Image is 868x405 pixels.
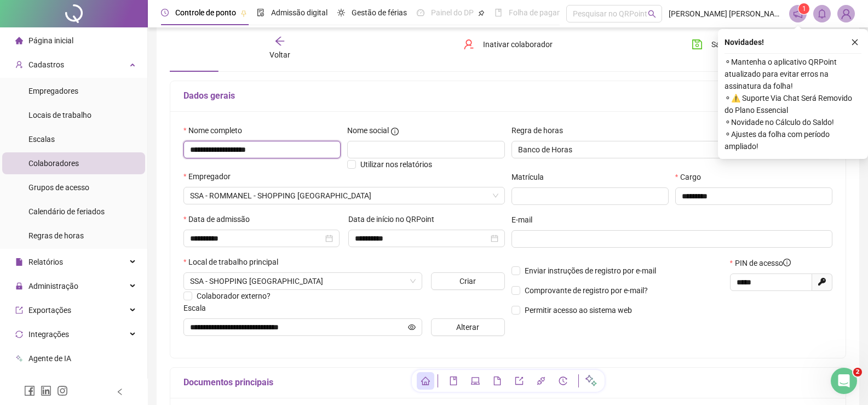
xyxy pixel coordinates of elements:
label: Empregador [183,170,238,182]
span: Regras de horas [28,231,84,240]
span: laptop [471,377,480,385]
span: ⚬ Novidade no Cálculo do Saldo! [725,116,861,128]
span: RM COMERCIO DE BIJUTERIAS EIRELI – MATRIZ [190,187,498,204]
label: Matrícula [511,171,551,183]
iframe: Intercom live chat [831,368,857,394]
span: book [449,377,458,385]
span: Gestão de férias [352,8,407,17]
span: ⚬ Mantenha o aplicativo QRPoint atualizado para evitar erros na assinatura da folha! [725,56,861,92]
span: Painel do DP [431,8,474,17]
span: Locais de trabalho [28,111,91,119]
span: Colaborador externo? [197,292,271,300]
span: dashboard [417,9,424,16]
span: Colaboradores [28,159,79,168]
span: Banco de Horas [518,141,771,158]
span: Criar [459,275,476,287]
span: export [15,306,23,314]
button: Criar [431,272,505,290]
span: Controle de ponto [175,8,236,17]
span: user-add [15,61,23,69]
span: Utilizar nos relatórios [360,160,432,169]
span: Página inicial [28,36,73,45]
h5: Dados gerais [183,89,832,102]
img: 82688 [838,5,854,22]
span: Alterar [456,321,479,333]
span: Nome social [347,124,389,136]
span: linkedin [41,385,51,396]
span: file [15,258,23,266]
label: Regra de horas [511,124,570,136]
span: close [851,38,859,46]
span: 2 [853,368,862,377]
span: pushpin [240,10,247,16]
span: Empregadores [28,87,78,95]
span: Acesso à API [28,378,73,387]
span: file [493,377,502,385]
label: Nome completo [183,124,249,136]
button: Inativar colaborador [455,36,561,53]
span: ⚬ Ajustes da folha com período ampliado! [725,128,861,152]
span: lock [15,282,23,290]
span: Novidades ! [725,36,764,48]
span: Exportações [28,306,71,315]
span: [PERSON_NAME] [PERSON_NAME] - [GEOGRAPHIC_DATA] [669,8,783,20]
label: Data de admissão [183,213,257,225]
span: save [692,39,703,50]
span: notification [793,9,803,19]
span: Calendário de feriados [28,207,105,216]
span: user-delete [463,39,474,50]
span: Permitir acesso ao sistema web [525,306,632,315]
span: clock-circle [161,9,169,16]
span: left [116,388,124,396]
span: Agente de IA [28,354,71,363]
span: Escalas [28,135,55,144]
label: Cargo [675,171,708,183]
label: Escala [183,302,213,314]
span: Enviar instruções de registro por e-mail [525,266,656,275]
span: Folha de pagamento [509,8,579,17]
span: instagram [57,385,68,396]
span: home [421,377,430,385]
span: facebook [24,385,35,396]
span: 1 [802,5,806,13]
span: info-circle [391,128,399,135]
span: eye [408,323,416,331]
span: Inativar colaborador [483,38,553,50]
span: Administração [28,282,78,290]
span: AV. TANCREDO NEVES, Nº3133 SALVADOR SHOPPING LJ. 1014 CAMINHO DAS ARVORES CEP: 41.820-021 [190,273,416,289]
label: Local de trabalho principal [183,256,285,268]
span: Admissão digital [271,8,327,17]
label: E-mail [511,214,539,226]
span: ⚬ ⚠️ Suporte Via Chat Será Removido do Plano Essencial [725,92,861,116]
button: Alterar [431,318,505,336]
span: sun [337,9,345,16]
span: search [648,10,656,18]
span: Integrações [28,330,69,339]
span: sync [15,330,23,338]
label: Data de início no QRPoint [348,213,441,225]
span: Salvar [711,38,733,50]
span: bell [817,9,827,19]
span: Grupos de acesso [28,183,89,192]
span: Relatórios [28,258,63,266]
span: export [515,377,524,385]
span: book [495,9,502,16]
span: PIN de acesso [735,257,791,269]
span: Comprovante de registro por e-mail? [525,286,648,295]
span: api [537,377,545,385]
sup: 1 [798,3,809,14]
span: Voltar [269,50,290,59]
span: arrow-left [274,36,285,47]
h5: Documentos principais [183,376,832,389]
span: pushpin [478,10,485,16]
button: Salvar [683,36,741,53]
span: Cadastros [28,60,64,69]
span: history [559,377,567,385]
span: info-circle [783,259,791,266]
span: home [15,37,23,44]
span: file-done [257,9,265,16]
